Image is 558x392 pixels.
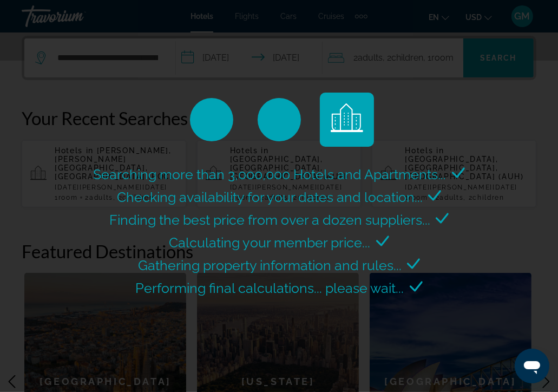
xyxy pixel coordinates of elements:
span: Performing final calculations... please wait... [136,280,404,296]
span: Searching more than 3,000,000 Hotels and Apartments... [94,166,447,182]
span: Finding the best price from over a dozen suppliers... [109,212,430,228]
span: Gathering property information and rules... [138,257,402,273]
span: Checking availability for your dates and location... [117,189,423,205]
iframe: Кнопка запуска окна обмена сообщениями [515,349,549,383]
span: Calculating your member price... [169,234,371,251]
